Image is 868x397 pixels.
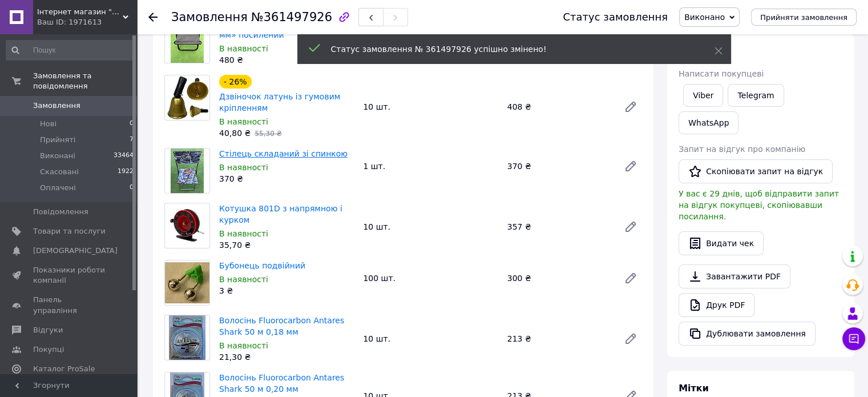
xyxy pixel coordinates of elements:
span: Товари та послуги [33,226,106,236]
span: В наявності [219,44,268,53]
img: Бубонець подвійний [165,262,209,303]
span: Панель управління [33,295,106,315]
span: 33464 [114,151,134,161]
span: Покупці [33,344,64,355]
span: Скасовані [40,167,79,177]
button: Прийняти замовлення [751,9,857,26]
button: Чат з покупцем [842,327,865,350]
a: Стілець складаний зі спинкою [219,149,348,158]
span: Замовлення [171,10,248,24]
button: Дублювати замовлення [679,322,815,346]
span: Повідомлення [33,207,88,217]
a: Редагувати [619,95,642,118]
span: 0 [130,119,134,129]
a: Редагувати [619,267,642,290]
div: 370 ₴ [503,158,615,174]
div: - 26% [219,75,252,89]
span: Виконані [40,151,75,161]
a: Viber [683,84,723,107]
div: Статус замовлення № 361497926 успішно змінено! [331,43,686,55]
span: Виконано [684,13,725,22]
a: Редагувати [619,155,642,178]
div: 21,30 ₴ [219,351,354,363]
span: 7 [130,135,134,145]
span: Написати покупцеві [679,69,764,78]
div: 35,70 ₴ [219,239,354,251]
span: Замовлення та повідомлення [33,71,137,91]
div: 100 шт. [358,270,502,286]
span: Показники роботи компанії [33,265,106,286]
a: Котушка 801D з напрямною і курком [219,204,342,224]
img: Волосінь Fluorocarbon Antares Shark 50 м 0,18 мм [169,315,205,360]
span: Прийняти замовлення [760,13,847,22]
a: Редагувати [619,215,642,238]
img: Дзвіночок латунь із гумовим кріпленням [165,75,209,120]
div: 480 ₴ [219,54,354,66]
div: 370 ₴ [219,173,354,185]
span: 55,30 ₴ [255,130,281,138]
span: В наявності [219,275,268,284]
div: 1 шт. [358,158,502,174]
div: 10 шт. [358,219,502,235]
div: Повернутися назад [148,11,158,23]
div: 300 ₴ [503,270,615,286]
span: В наявності [219,341,268,350]
span: Відгуки [33,325,63,335]
div: 213 ₴ [503,331,615,347]
span: Інтернет магазин "Ловись рибка" [37,7,123,17]
div: Статус замовлення [563,11,668,23]
span: Оплачені [40,183,76,193]
span: Запит на відгук про компанію [679,145,805,154]
div: 10 шт. [358,331,502,347]
a: Друк PDF [679,293,754,317]
button: Скопіювати запит на відгук [679,159,833,183]
a: Редагувати [619,327,642,350]
div: 408 ₴ [503,99,615,115]
span: 0 [130,183,134,193]
div: 3 ₴ [219,285,354,296]
span: Мітки [679,383,709,394]
a: Telegram [728,84,784,107]
div: 10 шт. [358,99,502,115]
span: 1922 [118,167,134,177]
span: Нові [40,119,56,129]
span: Замовлення [33,101,80,111]
a: Стілець «Рибальський Ø 25 мм» посилений [219,19,334,39]
span: №361497926 [251,10,332,24]
span: У вас є 29 днів, щоб відправити запит на відгук покупцеві, скопіювавши посилання. [679,189,839,221]
div: Ваш ID: 1971613 [37,17,137,27]
img: Стілець складаний зі спинкою [171,149,204,193]
button: Видати чек [679,231,764,255]
a: Волосінь Fluorocarbon Antares Shark 50 м 0,20 мм [219,373,344,394]
span: [DEMOGRAPHIC_DATA] [33,246,118,256]
span: 40,80 ₴ [219,129,251,138]
a: Бубонець подвійний [219,261,305,270]
span: Прийняті [40,135,75,145]
a: Завантажити PDF [679,264,790,288]
img: Стілець «Рибальський Ø 25 мм» посилений [171,18,204,63]
span: В наявності [219,229,268,238]
div: 357 ₴ [503,219,615,235]
a: Волосінь Fluorocarbon Antares Shark 50 м 0,18 мм [219,316,344,336]
a: Дзвіночок латунь із гумовим кріпленням [219,92,340,113]
a: WhatsApp [679,111,738,134]
span: В наявності [219,163,268,172]
span: Каталог ProSale [33,364,95,374]
span: В наявності [219,117,268,126]
input: Пошук [6,40,135,61]
img: Котушка 801D з напрямною і курком [165,205,209,246]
